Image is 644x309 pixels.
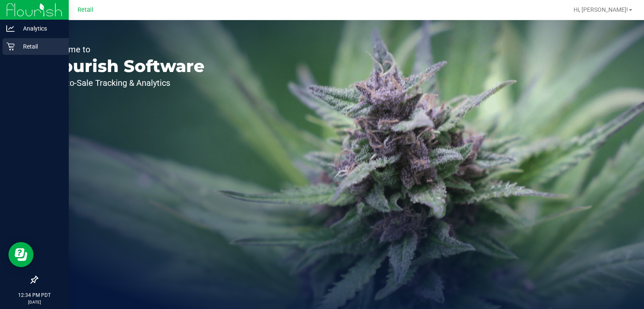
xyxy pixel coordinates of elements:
[15,41,65,51] p: Retail
[45,79,205,87] p: Seed-to-Sale Tracking & Analytics
[15,23,65,33] p: Analytics
[78,6,93,13] span: Retail
[6,42,15,51] inline-svg: Retail
[45,58,205,75] p: Flourish Software
[4,291,65,299] p: 12:34 PM PDT
[574,6,628,13] span: Hi, [PERSON_NAME]!
[4,299,65,305] p: [DATE]
[6,24,15,33] inline-svg: Analytics
[8,242,34,267] iframe: Resource center
[45,45,205,54] p: Welcome to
